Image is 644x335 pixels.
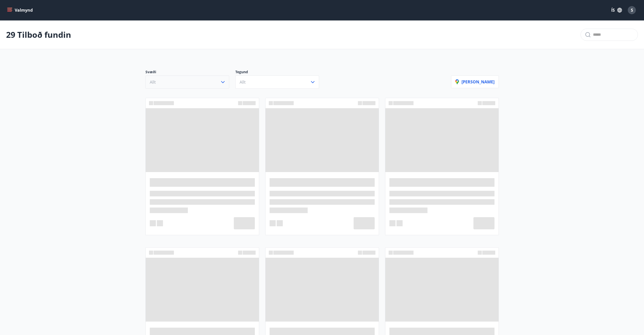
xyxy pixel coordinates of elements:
button: Allt [235,76,319,89]
button: S [626,4,638,16]
button: [PERSON_NAME] [451,76,499,88]
span: S [631,7,633,13]
p: 29 Tilboð fundin [6,29,71,40]
span: Allt [150,79,156,85]
button: Allt [145,76,229,89]
button: ÍS [608,6,625,15]
span: Allt [240,79,246,85]
button: menu [6,6,35,15]
p: [PERSON_NAME] [455,79,494,85]
p: Tegund [235,69,325,76]
p: Svæði [145,69,235,76]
